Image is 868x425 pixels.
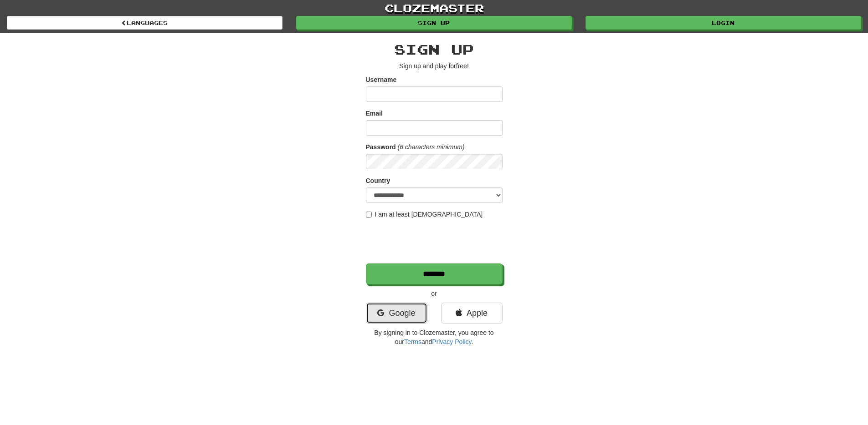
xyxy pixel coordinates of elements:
[366,328,503,346] p: By signing in to Clozemaster, you agree to our and .
[7,16,282,30] a: Languages
[366,109,383,118] label: Email
[296,16,572,30] a: Sign up
[586,16,861,30] a: Login
[366,42,503,57] h2: Sign up
[366,142,396,152] label: Password
[432,338,471,345] a: Privacy Policy
[366,212,372,218] input: I am at least [DEMOGRAPHIC_DATA]
[366,289,503,298] p: or
[366,210,483,219] label: I am at least [DEMOGRAPHIC_DATA]
[366,223,504,259] iframe: reCAPTCHA
[404,338,421,345] a: Terms
[398,143,465,151] em: (6 characters minimum)
[441,303,503,324] a: Apple
[456,62,467,70] u: free
[366,176,390,185] label: Country
[366,303,427,324] a: Google
[366,75,397,84] label: Username
[366,61,503,71] p: Sign up and play for !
